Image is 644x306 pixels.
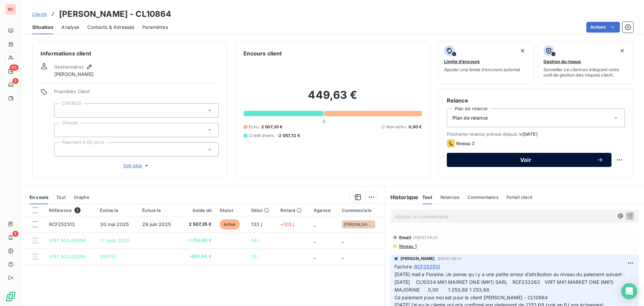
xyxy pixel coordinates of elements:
span: 15 j [251,254,259,259]
span: Ajouter une limite d’encours autorisé [444,67,520,72]
span: Situation [32,24,53,31]
span: Propriétés Client [54,89,219,98]
span: En cours [30,194,48,200]
div: Échue le [142,208,175,213]
h3: [PERSON_NAME] - CL10864 [59,8,171,20]
span: VIRT MAJORINE [49,237,87,243]
span: Portail client [506,194,532,200]
span: Échu [249,124,259,130]
span: [PERSON_NAME] [54,71,94,78]
span: Facture : [394,263,413,270]
span: -2 057,72 € [277,133,300,139]
span: 30 mai 2025 [100,221,129,227]
span: Analyse [61,24,79,31]
span: échue [220,219,240,229]
span: _ [342,237,344,243]
button: Gestion du risqueSurveiller ce client en intégrant votre outil de gestion des risques client. [538,41,633,84]
button: Voir plus [54,162,219,169]
div: Émise le [100,208,134,213]
h2: 449,63 € [244,88,422,108]
span: 133 j [251,221,262,227]
button: Limite d’encoursAjouter une limite d’encours autorisé [438,41,534,84]
span: Crédit divers [249,133,274,139]
div: Référence [49,207,92,213]
span: 29 juin 2025 [142,221,171,227]
span: 54 j [251,237,260,243]
input: Ajouter une valeur [60,127,65,133]
h6: Informations client [41,49,219,57]
span: 2 507,35 € [183,221,212,228]
span: Non-échu [386,124,406,130]
span: 0 [323,119,325,124]
span: [DATE] mail a Floraine :Je pense qu i y a une petite erreur d’attribution au niveau du paiement s... [394,271,625,277]
span: _ [314,221,316,227]
div: Solde dû [183,208,212,213]
h6: Encours client [244,49,282,57]
span: [DATE] 06:13 [438,257,462,261]
div: RC [5,4,16,15]
button: Actions [586,22,620,33]
span: RCF252513 [49,221,75,227]
span: [DATE] CL10334 MK1 MARKET ONE (MK1) SARL RCF233263 VIRT MK1 MARKET ONE (MK1) MAJORINE 0,00 1 253,... [394,279,615,293]
span: -804,04 € [183,253,212,260]
span: 5 [12,231,18,237]
span: Niveau 1 [398,244,417,249]
span: Plan de relance [452,115,488,121]
a: Clients [32,11,47,17]
input: Ajouter une valeur [60,146,65,152]
span: Commentaires [468,194,498,200]
span: +103 j [280,221,294,227]
span: Graphe [74,194,90,200]
span: Relances [440,194,460,200]
span: 93 [10,64,18,71]
span: Tout [56,194,66,200]
span: Niveau 2 [456,141,475,146]
span: Gestionnaires [54,64,84,70]
span: RCF252513 [414,263,440,270]
div: Agence [314,208,334,213]
span: [DATE] [523,131,538,137]
span: Clients [32,11,47,17]
h6: Historique [385,193,419,201]
span: _ [342,254,344,259]
span: 2 507,35 € [261,124,283,130]
span: -1 253,68 € [183,237,212,244]
span: Contacts & Adresses [87,24,134,31]
span: 0,00 € [409,124,422,130]
span: [DATE] [100,254,116,259]
span: _ [314,254,316,259]
span: Gestion du risque [543,59,581,64]
span: _ [314,237,316,243]
div: Commerciale [342,208,380,213]
span: Voir [455,157,597,163]
span: [DATE] 09:22 [413,235,438,239]
img: Logo LeanPay [5,291,16,302]
span: 3 [74,207,80,213]
span: [PERSON_NAME] [400,256,435,262]
span: Voir plus [123,162,150,169]
span: Prochaine relance prévue depuis le [447,131,625,137]
div: Statut [220,208,243,213]
div: Retard [280,208,306,213]
span: Limite d’encours [444,59,480,64]
button: Voir [447,153,611,167]
span: Tout [422,194,432,200]
div: Délai [251,208,272,213]
div: Open Intercom Messenger [621,283,637,299]
input: Ajouter une valeur [60,107,65,114]
span: Paramètres [142,24,168,31]
span: Ce paiement pour moi est pour le client [PERSON_NAME] - CL10864 [394,295,548,300]
h6: Relance [447,96,625,104]
span: [PERSON_NAME] [344,222,373,226]
span: Surveiller ce client en intégrant votre outil de gestion des risques client. [543,67,628,78]
span: VIRT MAJORINE [49,254,87,259]
span: Email [399,235,412,240]
span: 5 [12,78,18,84]
span: 17 août 2025 [100,237,129,243]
